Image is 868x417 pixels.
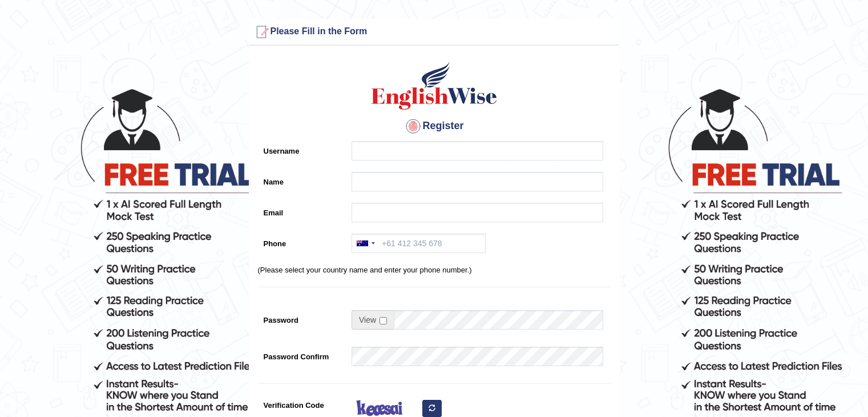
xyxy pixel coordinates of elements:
[258,395,346,411] label: Verification Code
[352,234,486,253] input: +61 412 345 678
[258,141,346,157] label: Username
[252,23,616,41] h3: Please Fill in the Form
[258,234,346,249] label: Phone
[258,203,346,218] label: Email
[258,172,346,187] label: Name
[258,347,346,362] label: Password Confirm
[258,310,346,326] label: Password
[369,60,499,111] img: Logo of English Wise create a new account for intelligent practice with AI
[352,234,378,252] div: Australia: +61
[258,117,611,135] h4: Register
[258,264,611,275] p: (Please select your country name and enter your phone number.)
[380,317,387,324] input: Show/Hide Password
